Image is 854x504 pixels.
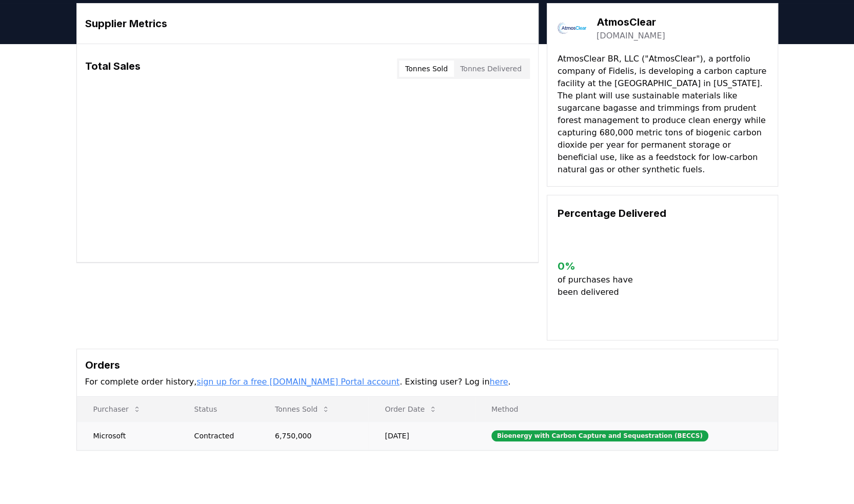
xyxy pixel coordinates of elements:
[85,376,769,388] p: For complete order history, . Existing user? Log in .
[558,53,767,176] p: AtmosClear BR, LLC ("AtmosClear"), a portfolio company of Fidelis, is developing a carbon capture...
[85,16,530,31] h3: Supplier Metrics
[77,421,178,450] td: Microsoft
[558,14,586,43] img: AtmosClear-logo
[194,431,250,441] div: Contracted
[186,404,250,414] p: Status
[368,421,475,450] td: [DATE]
[399,61,454,77] button: Tonnes Sold
[85,357,769,373] h3: Orders
[558,206,767,221] h3: Percentage Delivered
[597,30,665,42] a: [DOMAIN_NAME]
[489,377,508,387] a: here
[558,274,641,298] p: of purchases have been delivered
[267,399,338,419] button: Tonnes Sold
[376,399,445,419] button: Order Date
[85,399,149,419] button: Purchaser
[597,14,665,30] h3: AtmosClear
[196,377,400,387] a: sign up for a free [DOMAIN_NAME] Portal account
[483,404,769,414] p: Method
[558,258,641,274] h3: 0 %
[491,430,708,441] div: Bioenergy with Carbon Capture and Sequestration (BECCS)
[85,58,141,79] h3: Total Sales
[259,421,368,450] td: 6,750,000
[454,61,528,77] button: Tonnes Delivered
